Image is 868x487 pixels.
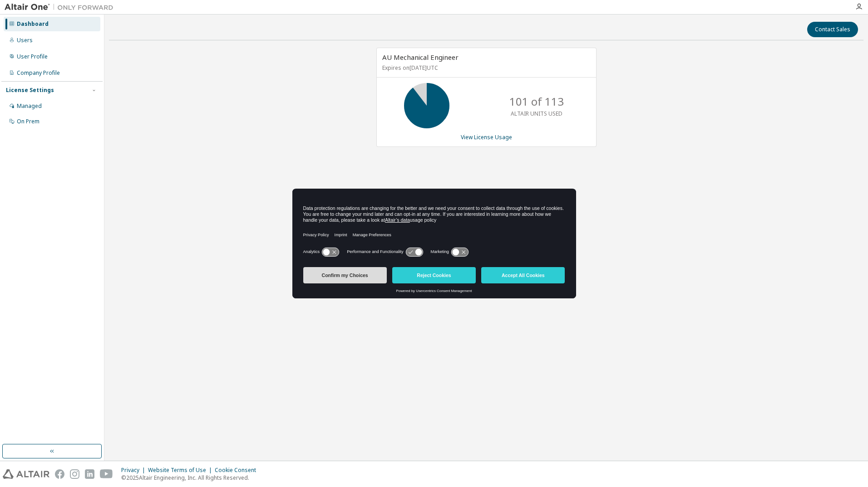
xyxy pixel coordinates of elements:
img: Altair One [5,3,118,12]
div: On Prem [17,118,39,125]
p: Expires on [DATE] UTC [382,64,588,72]
span: AU Mechanical Engineer [382,53,459,62]
div: Dashboard [17,20,49,28]
div: Website Terms of Use [148,467,215,474]
button: Contact Sales [807,22,858,37]
div: User Profile [17,53,48,60]
a: View License Usage [461,133,512,141]
div: Managed [17,102,42,110]
img: instagram.svg [70,469,79,479]
img: altair_logo.svg [3,469,49,479]
p: ALTAIR UNITS USED [511,110,562,117]
img: facebook.svg [55,469,64,479]
div: License Settings [6,87,54,94]
div: Privacy [121,467,148,474]
img: youtube.svg [100,469,113,479]
img: linkedin.svg [85,469,94,479]
p: © 2025 Altair Engineering, Inc. All Rights Reserved. [121,474,261,482]
div: Company Profile [17,69,60,77]
div: Cookie Consent [215,467,261,474]
p: 101 of 113 [509,94,564,109]
div: Users [17,37,33,44]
